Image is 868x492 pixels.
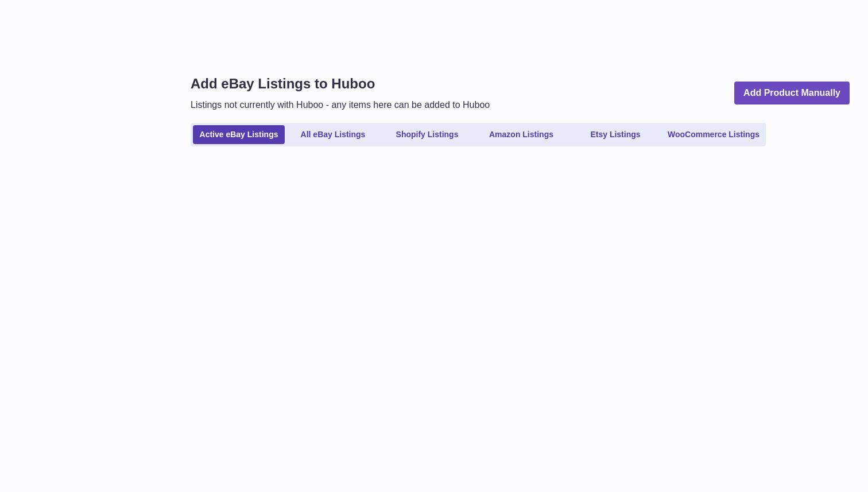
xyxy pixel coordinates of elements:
p: Listings not currently with Huboo - any items here can be added to Huboo [191,99,490,111]
a: Add Product Manually [734,82,850,105]
a: WooCommerce Listings [664,125,764,144]
a: All eBay Listings [287,125,379,144]
a: Shopify Listings [381,125,473,144]
a: Amazon Listings [475,125,567,144]
h1: Add eBay Listings to Huboo [191,75,490,93]
a: Active eBay Listings [193,125,285,144]
a: Etsy Listings [569,125,661,144]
